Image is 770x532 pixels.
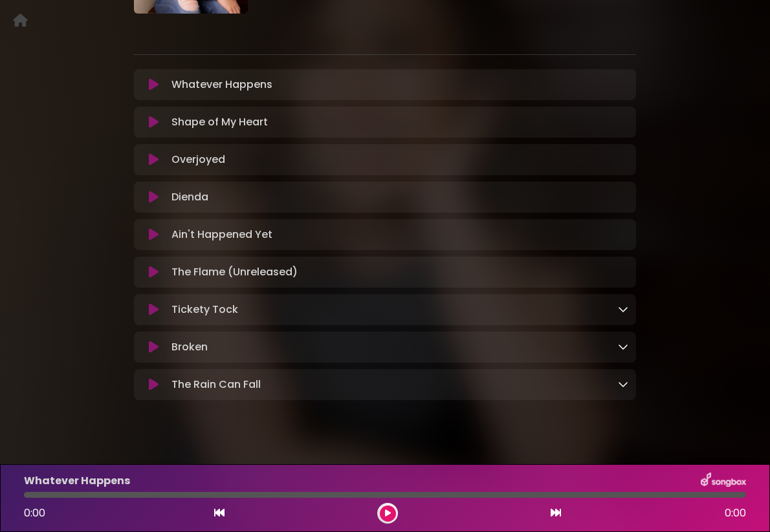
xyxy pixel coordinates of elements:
p: Dienda [171,189,208,205]
p: The Rain Can Fall [171,377,261,392]
p: Tickety Tock [171,302,238,317]
p: Broken [171,339,208,355]
p: Whatever Happens [171,77,272,92]
p: The Flame (Unreleased) [171,264,298,280]
p: Shape of My Heart [171,114,268,130]
p: Overjoyed [171,152,225,167]
p: Ain't Happened Yet [171,227,272,242]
